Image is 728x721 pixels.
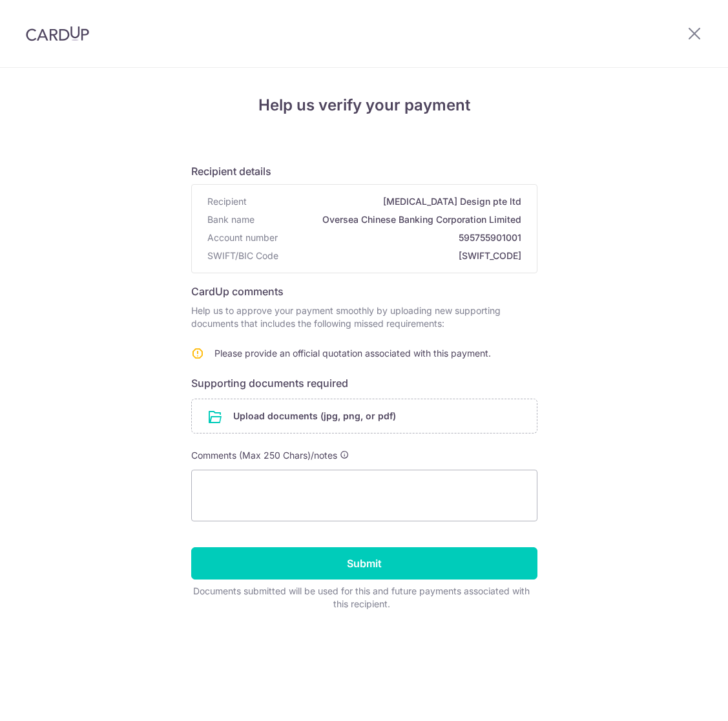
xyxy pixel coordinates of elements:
input: Submit [191,547,537,580]
h6: Recipient details [191,163,537,179]
span: Comments (Max 250 Chars)/notes [191,450,337,461]
h6: Supporting documents required [191,375,537,391]
span: SWIFT/BIC Code [207,249,278,262]
p: Help us to approve your payment smoothly by uploading new supporting documents that includes the ... [191,304,537,330]
img: CardUp [26,26,89,41]
span: Bank name [207,213,255,226]
span: Account number [207,231,278,244]
span: Oversea Chinese Banking Corporation Limited [260,213,521,226]
div: Upload documents (jpg, png, or pdf) [191,399,537,434]
div: Documents submitted will be used for this and future payments associated with this recipient. [191,585,532,611]
span: Recipient [207,195,247,208]
span: [MEDICAL_DATA] Design pte ltd [252,195,521,208]
h4: Help us verify your payment [191,94,537,117]
h6: CardUp comments [191,284,537,299]
span: Please provide an official quotation associated with this payment. [214,348,491,359]
span: [SWIFT_CODE] [284,249,521,262]
span: 595755901001 [283,231,521,244]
